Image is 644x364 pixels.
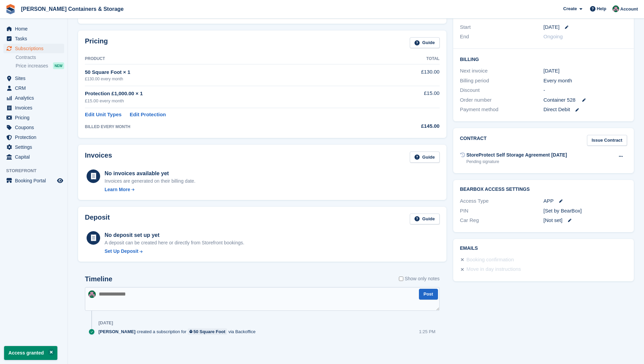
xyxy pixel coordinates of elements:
div: created a subscription for via Backoffice [98,328,259,335]
span: Pricing [15,113,56,122]
div: 50 Square Foot × 1 [85,68,374,76]
img: Julia Marcham [612,5,619,12]
span: Ongoing [544,34,563,39]
div: - [544,86,627,94]
span: Subscriptions [15,44,56,53]
span: Invoices [15,103,56,113]
div: Every month [544,77,627,85]
div: Order number [460,96,544,104]
h2: Timeline [85,275,112,283]
div: End [460,33,544,41]
span: Container 528 [544,96,575,104]
span: Analytics [15,93,56,103]
div: StoreProtect Self Storage Agreement [DATE] [466,151,567,159]
a: Guide [410,151,440,163]
a: menu [3,142,64,152]
div: Direct Debit [544,106,627,114]
div: Booking confirmation [466,256,514,264]
div: Discount [460,86,544,94]
a: menu [3,176,64,185]
div: Set Up Deposit [105,248,139,255]
span: Storefront [6,167,68,174]
a: menu [3,74,64,83]
a: menu [3,93,64,103]
p: Access granted [4,346,57,360]
div: NEW [53,62,64,69]
span: Coupons [15,123,56,132]
div: [DATE] [544,67,627,75]
a: menu [3,103,64,113]
div: PIN [460,207,544,215]
div: Access Type [460,197,544,205]
a: Set Up Deposit [105,248,244,255]
div: £15.00 every month [85,98,374,104]
span: Price increases [16,63,48,69]
h2: Billing [460,56,627,62]
div: Move in day instructions [466,265,521,274]
div: Car Reg [460,217,544,224]
a: Price increases NEW [16,62,64,69]
span: Account [620,6,638,13]
td: £130.00 [374,64,439,86]
a: Guide [410,37,440,48]
div: Start [460,23,544,31]
a: Issue Contract [587,135,627,146]
div: Invoices are generated on their billing date. [105,178,196,185]
input: Show only notes [399,275,403,282]
span: Create [563,5,577,12]
a: Guide [410,214,440,225]
span: Protection [15,133,56,142]
span: Settings [15,142,56,152]
div: Pending signature [466,159,567,165]
a: menu [3,133,64,142]
span: CRM [15,83,56,93]
div: No deposit set up yet [105,231,244,239]
div: [DATE] [98,320,113,326]
div: Learn More [105,186,130,193]
h2: Deposit [85,214,110,225]
div: Billing period [460,77,544,85]
h2: Pricing [85,37,108,48]
time: 2025-08-30 00:00:00 UTC [544,23,559,31]
p: A deposit can be created here or directly from Storefront bookings. [105,239,244,246]
div: No invoices available yet [105,169,196,178]
button: Post [419,289,438,300]
div: BILLED EVERY MONTH [85,124,374,130]
div: Next invoice [460,67,544,75]
span: [PERSON_NAME] [98,328,135,335]
div: 50 Square Foot [194,328,225,335]
span: Home [15,24,56,34]
a: menu [3,113,64,122]
h2: BearBox Access Settings [460,187,627,192]
td: £15.00 [374,86,439,108]
div: APP [544,197,627,205]
a: Edit Protection [130,111,166,119]
a: Contracts [16,54,64,61]
a: menu [3,123,64,132]
a: 50 Square Foot [188,328,227,335]
div: £145.00 [374,122,439,130]
a: menu [3,24,64,34]
a: [PERSON_NAME] Containers & Storage [18,3,126,15]
div: [Not set] [544,217,627,224]
label: Show only notes [399,275,440,282]
a: menu [3,44,64,53]
h2: Contract [460,135,487,146]
span: Tasks [15,34,56,43]
img: Julia Marcham [88,290,96,298]
div: 1:25 PM [419,328,435,335]
a: Learn More [105,186,196,193]
span: Sites [15,74,56,83]
div: Protection £1,000.00 × 1 [85,90,374,98]
span: Capital [15,152,56,162]
th: Product [85,54,374,64]
th: Total [374,54,439,64]
img: stora-icon-8386f47178a22dfd0bd8f6a31ec36ba5ce8667c1dd55bd0f319d3a0aa187defe.svg [5,4,16,14]
div: [Set by BearBox] [544,207,627,215]
a: menu [3,152,64,162]
h2: Emails [460,246,627,251]
a: menu [3,34,64,43]
a: menu [3,83,64,93]
h2: Invoices [85,151,112,163]
span: Help [597,5,606,12]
